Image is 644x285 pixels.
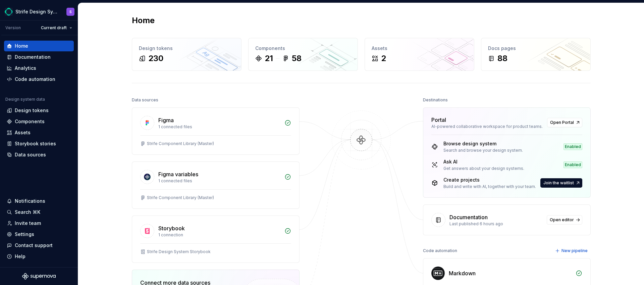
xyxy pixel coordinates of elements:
[147,195,214,200] div: Strife Component Library (Master)
[4,63,74,74] a: Analytics
[69,9,72,14] div: S
[4,149,74,160] a: Data sources
[443,177,536,183] div: Create projects
[265,53,273,64] div: 21
[15,8,58,15] div: Strife Design System
[543,180,574,186] span: Join the waitlist
[443,184,536,189] div: Build and write with AI, together with your team.
[15,54,51,60] div: Documentation
[15,118,45,125] div: Components
[550,217,574,223] span: Open editor
[4,207,74,218] button: Search ⌘K
[15,198,45,204] div: Notifications
[255,45,351,52] div: Components
[449,213,488,221] div: Documentation
[4,196,74,206] button: Notifications
[5,25,21,31] div: Version
[563,143,582,150] div: Enabled
[443,158,524,165] div: Ask AI
[4,41,74,51] a: Home
[365,38,474,71] a: Assets2
[132,216,300,263] a: Storybook1 connectionStrife Design System Storybook
[431,124,543,129] div: AI-powered collaborative workspace for product teams.
[38,23,75,33] button: Current draft
[449,221,543,227] div: Last published 6 hours ago
[5,97,45,102] div: Design system data
[158,170,198,178] div: Figma variables
[15,209,40,216] div: Search ⌘K
[547,118,582,127] a: Open Portal
[4,116,74,127] a: Components
[15,253,25,260] div: Help
[132,107,300,155] a: Figma1 connected filesStrife Component Library (Master)
[15,151,46,158] div: Data sources
[563,161,582,168] div: Enabled
[497,53,507,64] div: 88
[15,107,49,114] div: Design tokens
[15,220,41,227] div: Invite team
[540,178,582,188] button: Join the waitlist
[132,161,300,209] a: Figma variables1 connected filesStrife Component Library (Master)
[4,105,74,116] a: Design tokens
[41,25,67,31] span: Current draft
[561,248,588,253] span: New pipeline
[158,232,280,238] div: 1 connection
[4,218,74,229] a: Invite team
[292,53,302,64] div: 58
[132,38,241,71] a: Design tokens230
[488,45,584,52] div: Docs pages
[4,240,74,251] button: Contact support
[158,116,174,124] div: Figma
[22,273,56,280] svg: Supernova Logo
[5,8,13,16] img: 21b91b01-957f-4e61-960f-db90ae25bf09.png
[547,215,582,225] a: Open editor
[132,15,155,26] h2: Home
[443,140,523,147] div: Browse design system
[158,224,185,232] div: Storybook
[147,249,211,254] div: Strife Design System Storybook
[15,43,28,49] div: Home
[4,251,74,262] button: Help
[553,246,591,255] button: New pipeline
[147,141,214,146] div: Strife Component Library (Master)
[139,45,234,52] div: Design tokens
[443,148,523,153] div: Search and browse your design system.
[372,45,467,52] div: Assets
[481,38,591,71] a: Docs pages88
[15,76,55,83] div: Code automation
[4,127,74,138] a: Assets
[4,52,74,62] a: Documentation
[132,95,158,105] div: Data sources
[158,178,280,184] div: 1 connected files
[4,74,74,85] a: Code automation
[431,116,446,124] div: Portal
[4,229,74,240] a: Settings
[443,166,524,171] div: Get answers about your design systems.
[4,138,74,149] a: Storybook stories
[423,246,457,255] div: Code automation
[248,38,358,71] a: Components2158
[15,140,56,147] div: Storybook stories
[381,53,386,64] div: 2
[423,95,448,105] div: Destinations
[15,129,31,136] div: Assets
[550,120,574,125] span: Open Portal
[148,53,163,64] div: 230
[15,231,34,238] div: Settings
[158,124,280,130] div: 1 connected files
[15,65,36,72] div: Analytics
[449,269,476,277] div: Markdown
[1,4,76,19] button: Strife Design SystemS
[15,242,53,249] div: Contact support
